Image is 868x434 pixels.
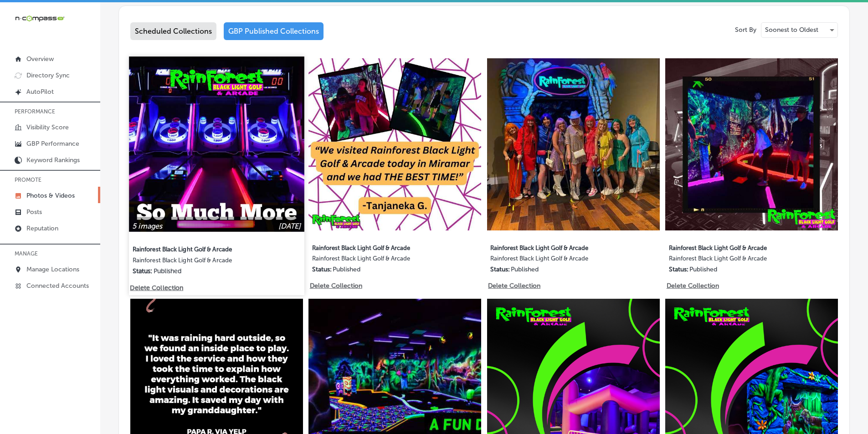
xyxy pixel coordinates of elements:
[26,123,69,131] p: Visibility Score
[312,239,442,255] label: Rainforest Black Light Golf & Arcade
[26,282,89,290] p: Connected Accounts
[154,267,182,275] p: Published
[689,266,717,273] p: Published
[735,26,756,34] p: Sort By
[669,239,799,255] label: Rainforest Black Light Golf & Arcade
[765,26,818,34] p: Soonest to Oldest
[665,58,838,231] img: Collection thumbnail
[224,22,324,40] div: GBP Published Collections
[487,58,660,231] img: Collection thumbnail
[133,240,265,256] label: Rainforest Black Light Golf & Arcade
[15,14,65,23] img: 660ab0bf-5cc7-4cb8-ba1c-48b5ae0f18e60NCTV_CLogo_TV_Black_-500x88.png
[26,140,79,148] p: GBP Performance
[761,23,837,37] div: Soonest to Oldest
[132,221,162,230] p: 5 images
[26,266,79,273] p: Manage Locations
[310,282,361,290] p: Delete Collection
[333,266,360,273] p: Published
[312,255,442,266] label: Rainforest Black Light Golf & Arcade
[26,55,54,63] p: Overview
[26,208,42,216] p: Posts
[669,266,688,273] p: Status:
[26,88,54,96] p: AutoPilot
[130,22,216,40] div: Scheduled Collections
[312,266,332,273] p: Status:
[667,282,718,290] p: Delete Collection
[26,71,70,79] p: Directory Sync
[490,255,621,266] label: Rainforest Black Light Golf & Arcade
[511,266,539,273] p: Published
[490,239,621,255] label: Rainforest Black Light Golf & Arcade
[490,266,510,273] p: Status:
[130,284,182,291] p: Delete Collection
[26,156,80,164] p: Keyword Rankings
[129,56,304,231] img: Collection thumbnail
[26,225,58,232] p: Reputation
[308,58,481,231] img: Collection thumbnail
[488,282,539,290] p: Delete Collection
[133,267,153,275] p: Status:
[278,221,301,230] p: [DATE]
[26,192,75,199] p: Photos & Videos
[133,256,265,267] label: Rainforest Black Light Golf & Arcade
[669,255,799,266] label: Rainforest Black Light Golf & Arcade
